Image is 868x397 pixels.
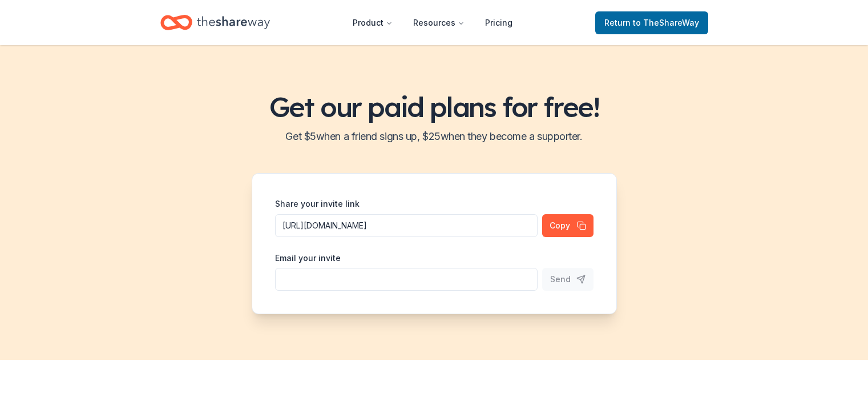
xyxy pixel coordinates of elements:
[476,11,522,34] a: Pricing
[595,11,708,34] a: Returnto TheShareWay
[160,9,270,36] a: Home
[404,11,474,34] button: Resources
[604,16,699,30] span: Return
[14,91,854,123] h1: Get our paid plans for free!
[344,9,522,36] nav: Main
[14,127,854,146] h2: Get $ 5 when a friend signs up, $ 25 when they become a supporter.
[275,198,360,210] label: Share your invite link
[633,18,699,27] span: to TheShareWay
[344,11,402,34] button: Product
[542,214,594,237] button: Copy
[275,252,341,264] label: Email your invite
